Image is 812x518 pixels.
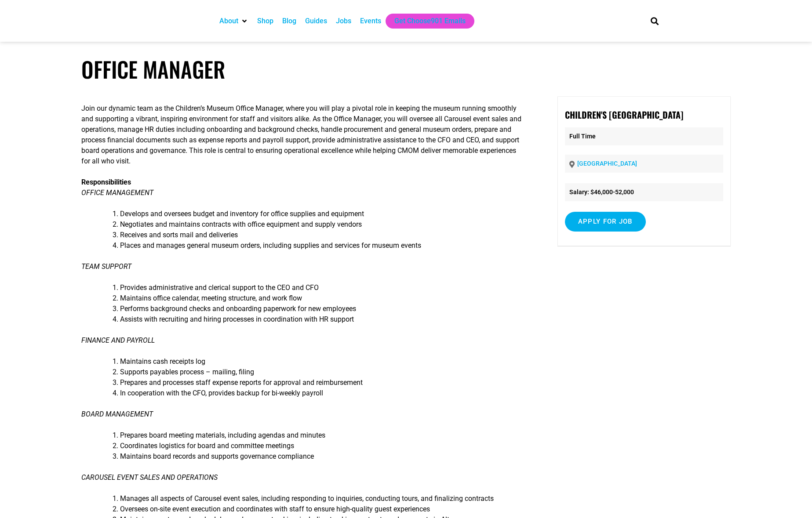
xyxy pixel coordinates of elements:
[120,356,525,367] li: Maintains cash receipts log
[120,441,525,451] li: Coordinates logistics for board and committee meetings
[120,304,525,314] li: Performs background checks and onboarding paperwork for new employees
[305,16,327,26] a: Guides
[257,16,273,26] a: Shop
[81,56,731,82] h1: Office Manager
[215,14,635,29] nav: Main nav
[120,293,525,304] li: Maintains office calendar, meeting structure, and work flow
[81,262,131,271] em: TEAM SUPPORT
[81,336,155,344] em: FINANCE AND PAYROLL
[120,493,525,504] li: Manages all aspects of Carousel event sales, including responding to inquiries, conducting tours,...
[120,377,525,388] li: Prepares and processes staff expense reports for approval and reimbursement
[120,283,525,293] li: Provides administrative and clerical support to the CEO and CFO
[565,127,723,145] p: Full Time
[120,367,525,377] li: Supports payables process – mailing, filing
[120,209,525,219] li: Develops and oversees budget and inventory for office supplies and equipment
[577,160,637,167] a: [GEOGRAPHIC_DATA]
[120,430,525,441] li: Prepares board meeting materials, including agendas and minutes
[120,504,525,514] li: Oversees on-site event execution and coordinates with staff to ensure high-quality guest experiences
[120,219,525,230] li: Negotiates and maintains contracts with office equipment and supply vendors
[565,108,683,121] strong: Children's [GEOGRAPHIC_DATA]
[81,103,525,167] p: Join our dynamic team as the Children’s Museum Office Manager, where you will play a pivotal role...
[215,14,253,29] div: About
[120,451,525,462] li: Maintains board records and supports governance compliance
[394,16,466,26] a: Get Choose901 Emails
[81,188,153,197] em: OFFICE MANAGEMENT
[120,388,525,398] li: In cooperation with the CFO, provides backup for bi-weekly payroll
[120,314,525,325] li: Assists with recruiting and hiring processes in coordination with HR support
[81,473,218,482] em: CAROUSEL EVENT SALES AND OPERATIONS
[81,410,153,418] em: BOARD MANAGEMENT
[120,240,525,251] li: Places and manages general museum orders, including supplies and services for museum events
[81,178,131,186] strong: Responsibilities
[565,183,723,201] li: Salary: $46,000-52,000
[565,212,646,232] input: Apply for job
[647,14,662,28] div: Search
[282,16,296,26] a: Blog
[336,16,351,26] a: Jobs
[120,230,525,240] li: Receives and sorts mail and deliveries
[360,16,381,26] a: Events
[219,16,238,26] a: About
